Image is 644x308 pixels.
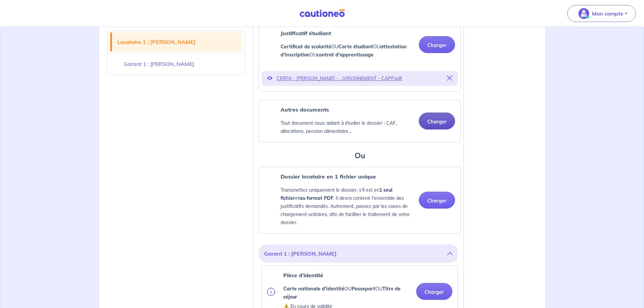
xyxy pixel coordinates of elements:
button: illu_account_valid_menu.svgMon compte [567,5,636,22]
p: OU OU [283,285,411,301]
button: Charger [419,192,455,209]
a: Locataire 1 : [PERSON_NAME] [112,32,242,51]
strong: Dossier locataire en 1 fichier unique [281,173,376,180]
p: Tout document nous aidant à étudier le dossier : CAF, allocations, pension alimentaire... [281,119,413,135]
strong: Carte nationale d'identité [283,286,344,292]
strong: Certificat de scolarité [281,44,331,50]
button: Charger [419,113,455,129]
strong: Autres documents [281,106,329,113]
button: Supprimer [447,74,452,83]
strong: Carte étudiant [338,44,373,50]
img: Cautioneo [297,9,348,18]
strong: Pièce d’identité [283,272,323,279]
strong: Passeport [352,286,375,292]
h3: Ou [259,150,461,161]
a: Garant 1 : [PERSON_NAME] [110,54,242,73]
div: categoryName: other, userCategory: student [259,100,461,142]
img: info.svg [267,288,275,296]
button: Charger [419,36,455,53]
button: Garant 1 : [PERSON_NAME] [264,247,453,260]
div: categoryName: profile, userCategory: student [259,167,461,234]
p: CERFA - [PERSON_NAME] - ...VIRONNEMENT - CAPP.pdf [277,74,443,83]
p: Transmettez uniquement le dossier, s'il est en et . Il devra contenir l'ensemble des justificatif... [281,186,413,227]
strong: contrat d'apprentissage [317,52,374,58]
strong: Justificatif étudiant [281,30,331,37]
p: Mon compte [592,9,623,18]
p: OU OU OU [281,43,413,59]
button: Charger [416,283,452,300]
img: illu_account_valid_menu.svg [578,8,589,19]
button: Voir [267,74,272,83]
div: categoryName: student-card, userCategory: student [259,23,461,92]
strong: au format PDF [300,195,333,201]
